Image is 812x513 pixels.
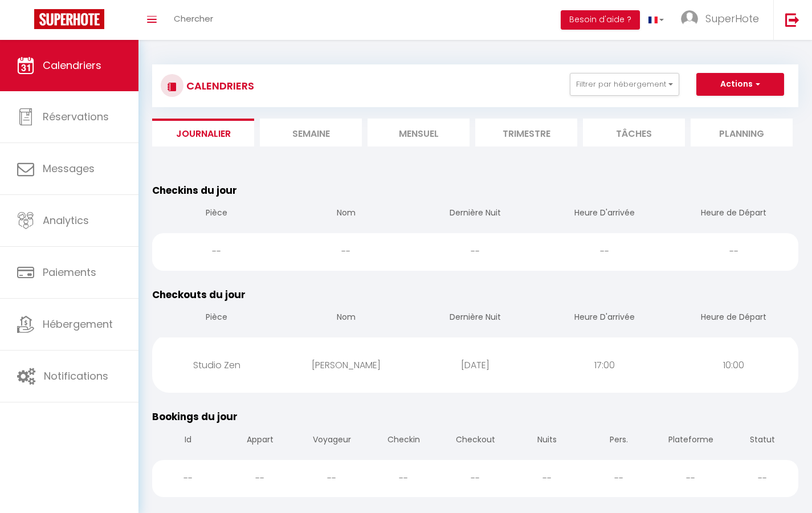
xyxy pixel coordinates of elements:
[224,425,296,457] th: Appart
[152,288,246,302] span: Checkouts du jour
[281,302,411,335] th: Nom
[669,347,798,384] div: 10:00
[439,425,511,457] th: Checkout
[183,73,254,99] h3: CALENDRIERS
[152,119,254,146] li: Journalier
[475,119,577,146] li: Trimestre
[43,265,96,279] span: Paiements
[43,317,113,331] span: Hébergement
[152,425,224,457] th: Id
[411,347,540,384] div: [DATE]
[570,73,679,96] button: Filtrer par hébergement
[281,198,411,230] th: Nom
[296,460,368,497] div: --
[174,13,213,25] span: Chercher
[152,347,281,384] div: Studio Zen
[281,233,411,270] div: --
[691,119,793,146] li: Planning
[411,233,540,270] div: --
[705,11,759,26] span: SuperHote
[439,460,511,497] div: --
[540,347,669,384] div: 17:00
[368,119,470,146] li: Mensuel
[44,369,108,383] span: Notifications
[43,213,89,227] span: Analytics
[43,58,101,72] span: Calendriers
[34,9,104,29] img: Super Booking
[260,119,362,146] li: Semaine
[561,10,640,30] button: Besoin d'aide ?
[696,73,784,96] button: Actions
[727,460,798,497] div: --
[152,460,224,497] div: --
[281,347,411,384] div: [PERSON_NAME]
[152,184,237,197] span: Checkins du jour
[368,460,439,497] div: --
[296,425,368,457] th: Voyageur
[655,460,727,497] div: --
[655,425,727,457] th: Plateforme
[669,198,798,230] th: Heure de Départ
[681,10,698,27] img: ...
[152,410,238,424] span: Bookings du jour
[583,460,655,497] div: --
[727,425,798,457] th: Statut
[511,460,583,497] div: --
[540,198,669,230] th: Heure D'arrivée
[411,198,540,230] th: Dernière Nuit
[9,5,43,39] button: Ouvrir le widget de chat LiveChat
[583,425,655,457] th: Pers.
[43,161,95,176] span: Messages
[411,302,540,335] th: Dernière Nuit
[785,13,799,27] img: logout
[43,109,109,124] span: Réservations
[224,460,296,497] div: --
[669,302,798,335] th: Heure de Départ
[511,425,583,457] th: Nuits
[669,233,798,270] div: --
[368,425,439,457] th: Checkin
[583,119,685,146] li: Tâches
[152,302,281,335] th: Pièce
[152,198,281,230] th: Pièce
[540,233,669,270] div: --
[540,302,669,335] th: Heure D'arrivée
[152,233,281,270] div: --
